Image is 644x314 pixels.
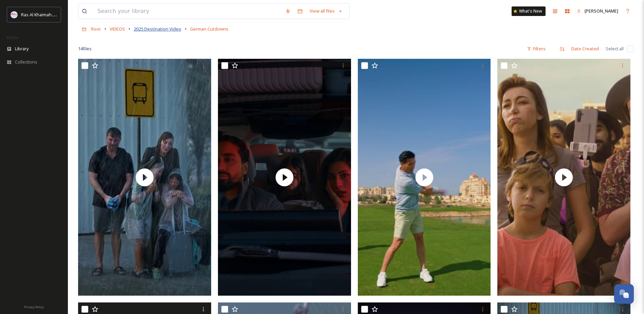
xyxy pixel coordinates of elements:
[134,25,181,33] a: 2025 Destination Video
[7,35,19,40] span: MEDIA
[91,26,101,32] span: Root
[190,25,228,33] a: German Cutdowns
[606,46,624,52] span: Select all
[306,4,346,18] a: View all files
[497,59,630,296] img: thumbnail
[218,59,351,296] img: thumbnail
[358,59,491,296] img: thumbnail
[94,4,282,19] input: Search your library
[134,26,181,32] span: 2025 Destination Video
[568,42,602,55] div: Date Created
[573,4,622,18] a: [PERSON_NAME]
[21,11,117,18] span: Ras Al Khaimah Tourism Development Authority
[24,305,44,309] span: Privacy Policy
[110,26,125,32] span: VIDEOS
[614,284,634,304] button: Open Chat
[78,46,92,52] span: 14 file s
[585,8,618,14] span: [PERSON_NAME]
[91,25,101,33] a: Root
[110,25,125,33] a: VIDEOS
[11,11,18,18] img: Logo_RAKTDA_RGB-01.png
[24,302,44,311] a: Privacy Policy
[512,6,546,16] a: What's New
[15,59,37,65] span: Collections
[523,42,549,55] div: Filters
[78,59,211,296] img: thumbnail
[190,26,228,32] span: German Cutdowns
[15,46,29,52] span: Library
